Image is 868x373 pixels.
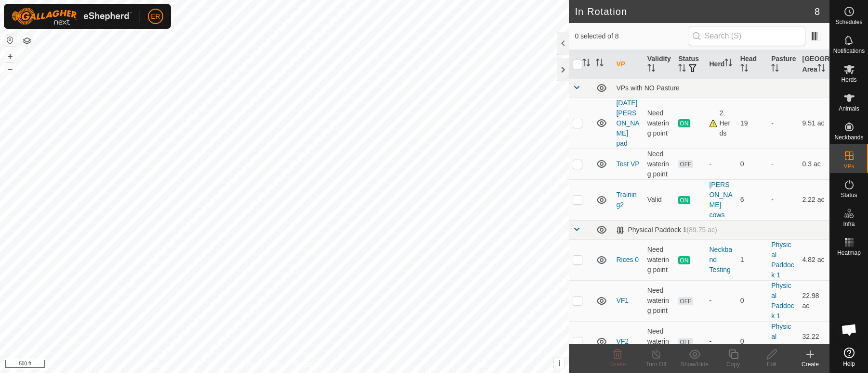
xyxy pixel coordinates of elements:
[558,359,560,367] span: i
[294,361,322,369] a: Contact Us
[736,50,767,79] th: Head
[767,149,798,179] td: -
[678,160,693,168] span: OFF
[678,65,686,73] p-sorticon: Activate to sort
[12,8,132,25] img: Gallagher Logo
[709,108,732,138] div: 2 Herds
[4,50,16,62] button: +
[841,77,856,83] span: Herds
[736,98,767,149] td: 19
[771,241,794,279] a: Physical Paddock 1
[554,358,565,369] button: i
[709,296,732,306] div: -
[644,50,674,79] th: Validity
[799,321,829,362] td: 32.22 ac
[151,12,160,22] span: ER
[736,179,767,220] td: 6
[674,50,705,79] th: Status
[834,135,863,140] span: Neckbands
[596,60,604,68] p-sorticon: Activate to sort
[637,360,675,369] div: Turn Off
[705,50,736,79] th: Herd
[799,179,829,220] td: 2.22 ac
[689,26,805,46] input: Search (S)
[799,239,829,280] td: 4.82 ac
[616,337,629,345] a: VF2
[582,60,590,68] p-sorticon: Activate to sort
[740,65,748,73] p-sorticon: Activate to sort
[799,149,829,179] td: 0.3 ac
[752,360,791,369] div: Edit
[616,99,639,147] a: [DATE] [PERSON_NAME] pad
[799,98,829,149] td: 9.51 ac
[771,323,794,361] a: Physical Paddock 1
[709,159,732,169] div: -
[767,50,798,79] th: Pasture
[835,19,862,25] span: Schedules
[687,226,717,234] span: (89.75 ac)
[647,65,655,73] p-sorticon: Activate to sort
[767,98,798,149] td: -
[616,191,636,209] a: Training2
[616,256,639,263] a: Rices 0
[736,321,767,362] td: 0
[791,360,829,369] div: Create
[799,50,829,79] th: [GEOGRAPHIC_DATA] Area
[837,250,861,256] span: Heatmap
[612,50,643,79] th: VP
[709,245,732,275] div: Neckband Testing
[21,35,33,47] button: Map Layers
[644,321,674,362] td: Need watering point
[609,361,626,368] span: Delete
[843,221,855,227] span: Infra
[709,336,732,347] div: -
[616,84,826,92] div: VPs with NO Pasture
[678,297,693,305] span: OFF
[714,360,752,369] div: Copy
[736,280,767,321] td: 0
[830,344,868,371] a: Help
[644,280,674,321] td: Need watering point
[709,180,732,220] div: [PERSON_NAME] cows
[843,361,855,367] span: Help
[678,119,690,127] span: ON
[575,31,688,41] span: 0 selected of 8
[644,98,674,149] td: Need watering point
[644,179,674,220] td: Valid
[575,6,814,17] h2: In Rotation
[771,65,779,73] p-sorticon: Activate to sort
[4,35,16,46] button: Reset Map
[736,239,767,280] td: 1
[724,60,732,68] p-sorticon: Activate to sort
[835,315,864,344] a: Open chat
[736,149,767,179] td: 0
[678,256,690,264] span: ON
[4,63,16,75] button: –
[644,239,674,280] td: Need watering point
[616,160,639,168] a: Test VP
[817,65,825,73] p-sorticon: Activate to sort
[767,179,798,220] td: -
[843,163,854,169] span: VPs
[833,48,865,54] span: Notifications
[771,282,794,320] a: Physical Paddock 1
[616,226,717,234] div: Physical Paddock 1
[815,4,820,19] span: 8
[678,196,690,204] span: ON
[799,280,829,321] td: 22.98 ac
[839,106,859,112] span: Animals
[675,360,714,369] div: Show/Hide
[616,297,629,304] a: VF1
[644,149,674,179] td: Need watering point
[678,338,693,346] span: OFF
[247,361,283,369] a: Privacy Policy
[841,192,857,198] span: Status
